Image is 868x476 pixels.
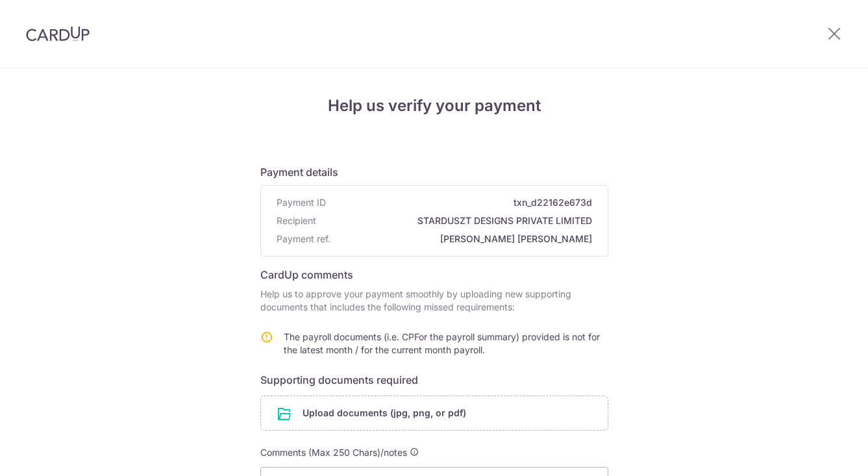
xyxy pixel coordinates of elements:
[284,331,600,355] span: The payroll documents (i.e. CPFor the payroll summary) provided is not for the latest month / for...
[260,372,608,388] h6: Supporting documents required
[277,214,316,227] span: Recipient
[784,437,855,470] iframe: Opens a widget where you can find more information
[260,288,608,314] p: Help us to approve your payment smoothly by uploading new supporting documents that includes the ...
[260,267,608,282] h6: CardUp comments
[277,232,330,245] span: Payment ref.
[321,214,592,227] span: STARDUSZT DESIGNS PRIVATE LIMITED
[260,395,608,431] div: Upload documents (jpg, png, or pdf)
[336,232,592,245] span: [PERSON_NAME] [PERSON_NAME]
[260,164,608,180] h6: Payment details
[260,94,608,118] h4: Help us verify your payment
[26,26,90,42] img: CardUp
[277,196,326,209] span: Payment ID
[260,447,407,458] span: Comments (Max 250 Chars)/notes
[331,196,592,209] span: txn_d22162e673d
